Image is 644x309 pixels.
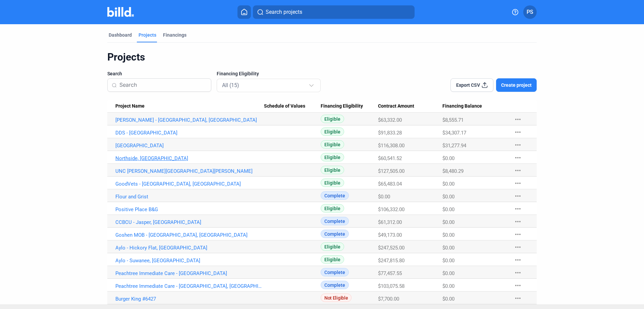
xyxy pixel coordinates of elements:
[442,103,507,109] div: Financing Balance
[115,219,264,225] a: CCBCU - Jasper, [GEOGRAPHIC_DATA]
[442,219,454,225] span: $0.00
[266,8,302,16] span: Search projects
[450,78,493,92] button: Export CSV
[109,32,132,38] div: Dashboard
[442,283,454,289] span: $0.00
[321,268,349,276] span: Complete
[321,103,378,109] div: Financing Eligibility
[514,166,522,175] mat-icon: more_horiz
[378,155,402,161] span: $60,541.52
[378,168,405,174] span: $127,505.00
[115,232,264,238] a: Goshen MOB - [GEOGRAPHIC_DATA], [GEOGRAPHIC_DATA]
[115,103,264,109] div: Project Name
[321,294,352,302] span: Not Eligible
[115,117,264,123] a: [PERSON_NAME] - [GEOGRAPHIC_DATA], [GEOGRAPHIC_DATA]
[264,103,321,109] div: Schedule of Values
[378,103,442,109] div: Contract Amount
[115,103,145,109] span: Project Name
[442,143,466,149] span: $31,277.94
[253,5,415,19] button: Search projects
[264,103,305,109] span: Schedule of Values
[442,130,466,136] span: $34,307.17
[321,191,349,200] span: Complete
[378,270,402,276] span: $77,457.55
[378,194,390,200] span: $0.00
[321,217,349,225] span: Complete
[115,194,264,200] a: Flour and Grist
[442,103,482,109] span: Financing Balance
[527,8,533,16] span: PS
[514,179,522,187] mat-icon: more_horiz
[115,296,264,302] a: Burger King #6427
[442,181,454,187] span: $0.00
[163,32,186,38] div: Financings
[321,127,344,136] span: Eligible
[115,130,264,136] a: DDS - [GEOGRAPHIC_DATA]
[378,103,414,109] span: Contract Amount
[378,219,402,225] span: $61,312.00
[442,155,454,161] span: $0.00
[442,232,454,238] span: $0.00
[115,258,264,264] a: Aylo - Suwanee, [GEOGRAPHIC_DATA]
[115,283,264,289] a: Peachtree Immediate Care - [GEOGRAPHIC_DATA], [GEOGRAPHIC_DATA]
[442,258,454,264] span: $0.00
[442,194,454,200] span: $0.00
[514,269,522,277] mat-icon: more_horiz
[514,281,522,289] mat-icon: more_horiz
[514,243,522,251] mat-icon: more_horiz
[378,181,402,187] span: $65,483.04
[115,155,264,161] a: Northside, [GEOGRAPHIC_DATA]
[496,78,537,92] button: Create project
[442,296,454,302] span: $0.00
[514,205,522,213] mat-icon: more_horiz
[514,192,522,200] mat-icon: more_horiz
[514,256,522,264] mat-icon: more_horiz
[321,281,349,289] span: Complete
[378,232,402,238] span: $49,173.00
[378,296,399,302] span: $7,700.00
[378,130,402,136] span: $91,833.28
[321,179,344,187] span: Eligible
[115,245,264,251] a: Aylo - Hickory Flat, [GEOGRAPHIC_DATA]
[378,206,405,213] span: $106,332.00
[442,117,464,123] span: $8,555.71
[115,143,264,149] a: [GEOGRAPHIC_DATA]
[321,204,344,213] span: Eligible
[119,78,207,92] input: Search
[321,140,344,149] span: Eligible
[115,181,264,187] a: GoodVets - [GEOGRAPHIC_DATA], [GEOGRAPHIC_DATA]
[321,166,344,174] span: Eligible
[514,230,522,238] mat-icon: more_horiz
[514,294,522,302] mat-icon: more_horiz
[115,206,264,213] a: Positive Place B&G
[321,103,363,109] span: Financing Eligibility
[442,245,454,251] span: $0.00
[442,206,454,213] span: $0.00
[456,82,480,88] span: Export CSV
[378,245,405,251] span: $247,525.00
[115,270,264,276] a: Peachtree Immediate Care - [GEOGRAPHIC_DATA]
[378,143,405,149] span: $116,308.00
[321,242,344,251] span: Eligible
[107,51,537,64] div: Projects
[378,258,405,264] span: $247,815.80
[442,270,454,276] span: $0.00
[321,115,344,123] span: Eligible
[217,70,259,77] span: Financing Eligibility
[378,283,405,289] span: $103,075.58
[107,70,122,77] span: Search
[442,168,464,174] span: $8,480.29
[115,168,264,174] a: UNC [PERSON_NAME][GEOGRAPHIC_DATA][PERSON_NAME]
[222,82,239,88] mat-select-trigger: All (15)
[321,255,344,264] span: Eligible
[514,154,522,162] mat-icon: more_horiz
[514,115,522,123] mat-icon: more_horiz
[321,230,349,238] span: Complete
[514,128,522,136] mat-icon: more_horiz
[107,7,134,17] img: Billd Company Logo
[378,117,402,123] span: $63,332.00
[523,5,537,19] button: PS
[139,32,156,38] div: Projects
[321,153,344,161] span: Eligible
[514,141,522,149] mat-icon: more_horiz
